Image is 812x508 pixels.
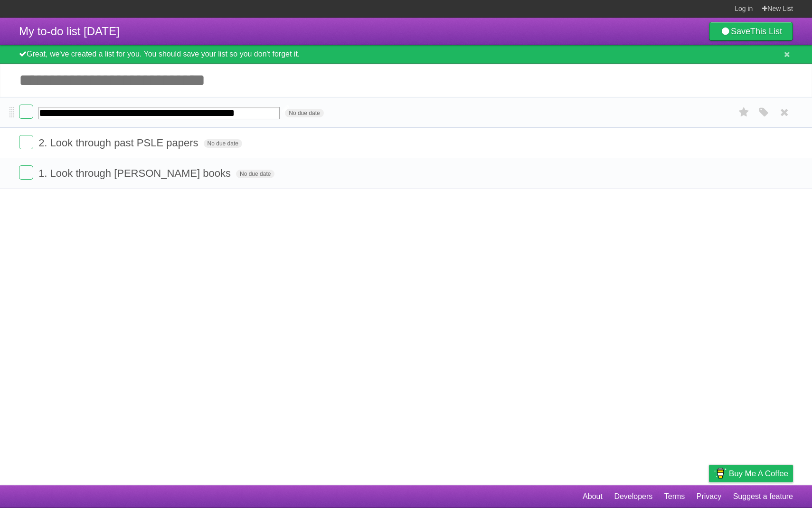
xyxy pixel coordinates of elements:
[697,488,721,506] a: Privacy
[38,167,233,179] span: 1. Look through [PERSON_NAME] books
[735,105,753,120] label: Star task
[664,488,685,506] a: Terms
[709,465,793,482] a: Buy me a coffee
[19,165,33,180] label: Done
[614,488,652,506] a: Developers
[204,139,242,148] span: No due date
[750,27,782,36] b: This List
[729,465,788,482] span: Buy me a coffee
[733,488,793,506] a: Suggest a feature
[714,465,727,481] img: Buy me a coffee
[19,135,33,149] label: Done
[19,105,33,119] label: Done
[709,22,793,41] a: SaveThis List
[583,488,603,506] a: About
[19,25,120,38] span: My to-do list [DATE]
[285,109,323,117] span: No due date
[38,137,200,149] span: 2. Look through past PSLE papers
[236,170,274,178] span: No due date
